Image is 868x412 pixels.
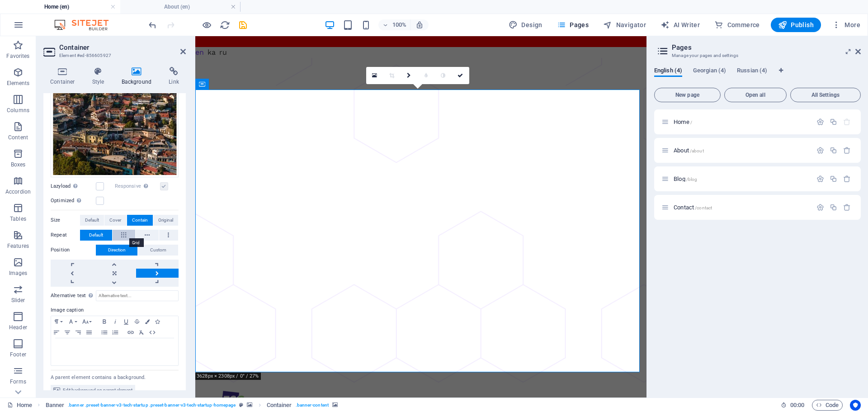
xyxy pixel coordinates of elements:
[59,43,186,52] h2: Container
[778,20,814,29] span: Publish
[553,18,592,32] button: Pages
[781,400,805,411] h6: Session time
[7,242,29,250] p: Features
[658,92,717,98] span: New page
[150,245,166,256] span: Custom
[654,67,861,84] div: Language Tabs
[220,20,230,30] i: Reload page
[162,67,186,86] h4: Link
[816,175,824,183] div: Settings
[80,215,104,226] button: Default
[73,327,84,338] button: Align Right
[401,67,418,84] a: Change orientation
[104,215,126,226] button: Cover
[660,20,700,29] span: AI Writer
[115,67,162,86] h4: Background
[5,188,31,195] p: Accordion
[603,20,646,29] span: Navigator
[66,316,80,327] button: Font Family
[686,177,698,182] span: /blog
[237,19,248,30] button: save
[115,181,160,192] label: Responsive
[51,316,66,327] button: Paragraph Format
[46,400,65,411] span: Click to select. Double-click to edit
[132,215,148,226] span: Contain
[724,88,787,102] button: Open all
[674,175,697,182] span: Click to open page
[7,400,32,411] a: Click to cancel selection. Double-click to open Pages
[68,400,236,411] span: . banner .preset-banner-v3-tech-startup .preset-banner-v3-tech-startup-homepage
[9,270,28,277] p: Images
[63,385,132,396] span: Edit background on parent element
[790,400,804,411] span: 00 00
[99,316,110,327] button: Bold (Ctrl+B)
[153,215,178,226] button: Original
[121,316,132,327] button: Underline (Ctrl+U)
[51,195,96,206] label: Optimized
[693,65,726,78] span: Georgian (4)
[674,147,704,154] span: Click to open page
[672,52,843,60] h3: Manage your pages and settings
[51,327,62,338] button: Align Left
[120,2,241,12] h4: About (en)
[51,385,135,396] button: Edit background on parent element
[332,403,338,407] i: This element contains a background
[505,18,546,32] div: Design (Ctrl+Alt+Y)
[147,327,158,338] button: HTML
[152,316,162,327] button: Icons
[830,204,837,211] div: Duplicate
[378,19,410,30] button: 100%
[85,67,115,86] h4: Style
[127,215,153,226] button: Contain
[89,230,103,241] span: Default
[695,205,712,210] span: /contact
[711,18,764,32] button: Commerce
[830,118,837,126] div: Duplicate
[8,134,28,141] p: Content
[80,230,112,241] button: Default
[418,67,435,84] a: Blur
[557,20,589,29] span: Pages
[671,119,812,125] div: Home/
[96,290,179,301] input: Alternative text...
[51,370,179,382] div: A parent element contains a background.
[52,19,120,30] img: Editor Logo
[51,181,96,192] label: Lazyload
[690,120,692,125] span: /
[158,215,173,226] span: Original
[674,204,712,211] span: Contact
[6,52,29,60] p: Favorites
[10,215,26,223] p: Tables
[238,20,248,30] i: Save (Ctrl+S)
[850,400,861,411] button: Usercentrics
[125,327,136,338] button: Insert Link
[714,20,760,29] span: Commerce
[296,400,329,411] span: . banner-content
[383,67,401,84] a: Crop mode
[843,204,851,211] div: Remove
[201,19,212,30] button: Click here to leave preview mode and continue editing
[794,92,857,98] span: All Settings
[138,245,178,256] button: Custom
[62,327,73,338] button: Align Center
[657,18,703,32] button: AI Writer
[80,316,94,327] button: Font Size
[816,147,824,154] div: Settings
[415,21,424,29] i: On resize automatically adjust zoom level to fit chosen device.
[843,175,851,183] div: Remove
[672,43,861,52] h2: Pages
[392,19,406,30] h6: 100%
[110,327,121,338] button: Ordered List
[790,88,861,102] button: All Settings
[674,118,692,125] span: Home
[10,378,26,385] p: Forms
[99,327,110,338] button: Unordered List
[51,19,179,177] div: pexels-lloyd-alozie-2155163292-33709886-03FkHh1AwqoV5Kw5o5dOFA.jpg
[136,327,147,338] button: Clear Formatting
[671,147,812,153] div: About/about
[843,118,851,126] div: The startpage cannot be deleted
[505,18,546,32] button: Design
[452,67,469,84] a: Confirm ( Ctrl ⏎ )
[10,351,26,358] p: Footer
[9,324,27,331] p: Header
